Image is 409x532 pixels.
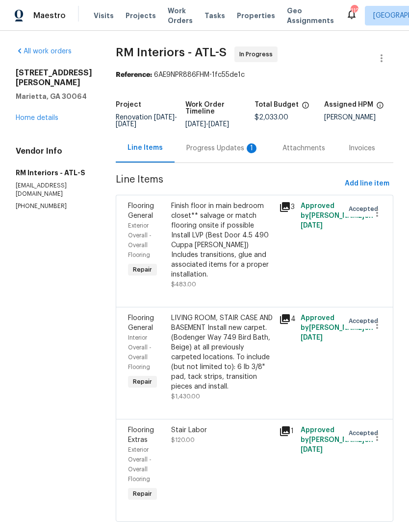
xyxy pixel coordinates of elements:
div: LIVING ROOM, STAIR CASE AND BASEMENT Install new carpet. (Bodenger Way 749 Bird Bath, Beige) at a... [171,313,273,392]
p: [PHONE_NUMBER] [16,202,92,210]
div: 4 [279,313,295,325]
h5: Work Order Timeline [185,101,255,115]
button: Add line item [341,175,393,193]
span: Flooring Extras [128,427,154,443]
span: Work Orders [168,6,193,25]
div: 3 [279,201,295,213]
span: - [185,121,229,128]
span: Renovation [116,114,177,128]
span: The total cost of line items that have been proposed by Opendoor. This sum includes line items th... [302,101,309,114]
h5: Marietta, GA 30064 [16,92,92,101]
span: Tasks [204,12,225,19]
span: Geo Assignments [287,6,334,25]
div: 112 [351,6,358,16]
span: Accepted [349,204,382,214]
span: Exterior Overall - Overall Flooring [128,223,152,258]
div: 1 [279,425,295,437]
span: The hpm assigned to this work order. [376,101,384,114]
span: - [116,114,177,128]
span: Accepted [349,428,382,438]
a: Home details [16,115,58,121]
b: Reference: [116,71,152,78]
span: Accepted [349,316,382,326]
span: Add line item [345,178,389,190]
span: [DATE] [116,121,136,128]
span: Interior Overall - Overall Flooring [128,335,152,370]
div: 1 [247,143,256,153]
span: Properties [237,11,275,21]
h5: Project [116,101,141,108]
p: [EMAIL_ADDRESS][DOMAIN_NAME] [16,182,92,198]
span: Exterior Overall - Overall Flooring [128,447,152,482]
span: Flooring General [128,315,154,331]
span: [DATE] [301,334,323,341]
span: Approved by [PERSON_NAME] on [301,315,373,341]
div: Progress Updates [186,143,259,153]
a: All work orders [16,48,72,55]
span: $2,033.00 [255,114,288,121]
span: Repair [129,489,156,499]
h4: Vendor Info [16,146,92,156]
span: Flooring General [128,203,154,219]
h2: [STREET_ADDRESS][PERSON_NAME] [16,68,92,88]
div: Stair Labor [171,425,273,435]
span: Approved by [PERSON_NAME] on [301,203,373,229]
span: $483.00 [171,281,196,287]
div: Attachments [282,143,325,153]
span: Visits [94,11,114,21]
div: Line Items [128,143,163,153]
span: In Progress [239,49,277,59]
h5: Total Budget [255,101,299,108]
span: RM Interiors - ATL-S [116,46,227,58]
span: [DATE] [208,121,229,128]
span: Repair [129,265,156,275]
span: Projects [126,11,156,21]
div: [PERSON_NAME] [324,114,394,121]
span: [DATE] [301,222,323,229]
span: Repair [129,377,156,387]
span: [DATE] [185,121,206,128]
span: [DATE] [301,446,323,453]
div: 6AE9NPR886FHM-1fc55de1c [116,70,393,80]
span: Maestro [33,11,66,21]
span: Approved by [PERSON_NAME] on [301,427,373,453]
div: Invoices [349,143,375,153]
h5: Assigned HPM [324,101,373,108]
span: Line Items [116,175,341,193]
span: $1,430.00 [171,393,200,399]
span: [DATE] [154,114,175,121]
span: $120.00 [171,437,195,443]
h5: RM Interiors - ATL-S [16,168,92,178]
div: Finish floor in main bedroom closet** salvage or match flooring onsite if possible Install LVP (B... [171,201,273,279]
